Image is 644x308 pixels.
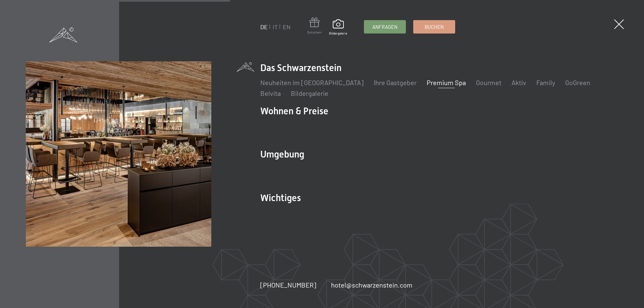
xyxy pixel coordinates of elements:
a: GoGreen [565,78,590,86]
a: hotel@schwarzenstein.com [331,280,413,290]
span: [PHONE_NUMBER] [260,281,316,289]
a: Anfragen [364,20,406,33]
a: Belvita [260,89,281,97]
span: Gutschein [307,30,322,35]
span: Anfragen [372,23,397,30]
a: Premium Spa [427,78,466,86]
a: EN [283,23,290,30]
a: Aktiv [512,78,526,86]
a: Ihre Gastgeber [374,78,417,86]
a: Family [536,78,555,86]
a: IT [273,23,278,30]
a: Gourmet [476,78,501,86]
a: DE [260,23,268,30]
a: Neuheiten im [GEOGRAPHIC_DATA] [260,78,364,86]
a: Buchen [414,20,455,33]
a: Gutschein [307,17,322,35]
span: Bildergalerie [329,31,347,36]
a: Bildergalerie [329,19,347,36]
span: Buchen [425,23,444,30]
a: Bildergalerie [291,89,328,97]
a: [PHONE_NUMBER] [260,280,316,290]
